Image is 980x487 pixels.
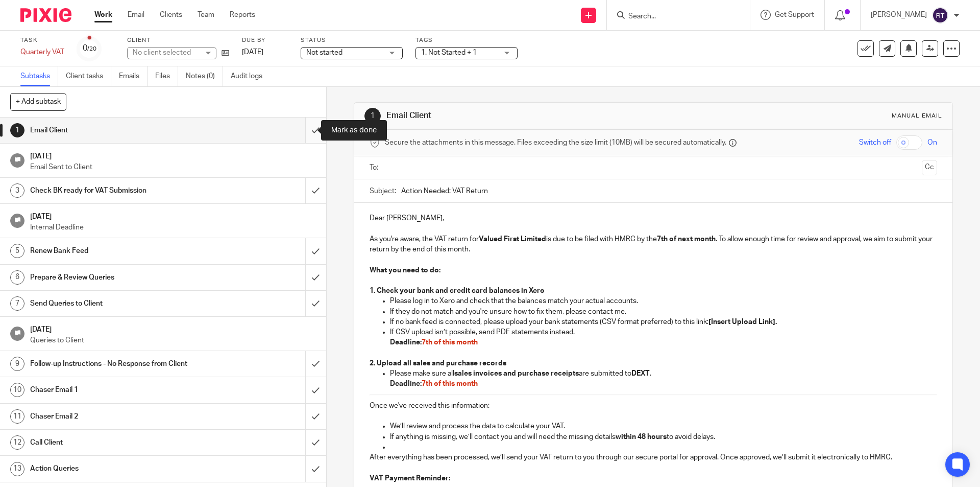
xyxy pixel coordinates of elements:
p: If anything is missing, we’ll contact you and will need the missing details to avoid delays. [390,432,937,442]
strong: VAT Payment Reminder: [370,475,450,482]
label: Status [301,36,403,44]
a: Audit logs [231,66,270,86]
strong: 7th of next month [657,236,716,243]
div: 7 [10,296,24,311]
h1: Chaser Email 2 [30,409,207,424]
div: 10 [10,383,24,397]
a: Subtasks [20,66,58,86]
label: Due by [242,36,288,44]
a: Client tasks [66,66,111,86]
div: 0 [83,42,96,54]
a: Notes (0) [186,66,223,86]
label: Task [20,36,64,44]
p: If no bank feed is connected, please upload your bank statements (CSV format preferred) to this l... [390,317,937,327]
p: Please make sure all are submitted to . [390,368,937,389]
h1: [DATE] [30,209,316,222]
h1: Email Client [30,123,207,138]
p: Internal Deadline [30,222,316,233]
h1: Send Queries to Client [30,296,207,311]
p: Email Sent to Client [30,162,316,172]
strong: [Insert Upload Link]. [708,318,777,326]
span: 1. Not Started + 1 [421,49,477,56]
span: Not started [306,49,342,56]
div: 13 [10,462,24,476]
p: [PERSON_NAME] [871,10,927,20]
a: Clients [160,10,182,20]
strong: DEXT [631,370,650,377]
div: 12 [10,435,24,450]
strong: 2. Upload all sales and purchase records [370,360,506,367]
label: Tags [415,36,518,44]
span: [DATE] [242,49,263,56]
p: Please log in to Xero and check that the balances match your actual accounts. [390,296,937,306]
span: Get Support [775,11,814,18]
span: Switch off [859,137,891,148]
h1: Check BK ready for VAT Submission [30,183,207,198]
p: We’ll review and process the data to calculate your VAT. [390,421,937,431]
p: As you're aware, the VAT return for is due to be filed with HMRC by the . To allow enough time fo... [370,234,937,255]
div: 1 [10,123,24,137]
div: Manual email [892,112,942,120]
h1: Call Client [30,435,207,450]
a: Team [198,10,214,20]
label: Client [127,36,229,44]
label: To: [370,163,381,173]
p: Queries to Client [30,335,316,345]
div: 9 [10,357,24,371]
button: Cc [922,160,937,175]
a: Email [128,10,144,20]
h1: Email Client [386,110,675,121]
div: 11 [10,409,24,424]
div: No client selected [133,48,199,58]
div: Quarterly VAT [20,47,64,57]
strong: What you need to do: [370,267,440,274]
input: Search [627,12,719,21]
p: If they do not match and you're unsure how to fix them, please contact me. [390,307,937,317]
small: /20 [87,46,96,52]
h1: Action Queries [30,461,207,476]
div: 1 [364,108,381,124]
div: 3 [10,183,24,198]
a: Emails [119,66,148,86]
a: Reports [230,10,255,20]
strong: Deadline: [390,380,478,387]
a: Files [155,66,178,86]
strong: 1. Check your bank and credit card balances in Xero [370,287,545,294]
h1: [DATE] [30,322,316,335]
span: Secure the attachments in this message. Files exceeding the size limit (10MB) will be secured aut... [385,137,726,148]
button: + Add subtask [10,93,66,110]
h1: [DATE] [30,149,316,161]
div: 5 [10,244,24,258]
label: Subject: [370,186,396,196]
p: After everything has been processed, we’ll send your VAT return to you through our secure portal ... [370,452,937,462]
h1: Chaser Email 1 [30,382,207,398]
span: 7th of this month [422,339,478,346]
h1: Renew Bank Feed [30,243,207,259]
strong: sales invoices and purchase receipts [454,370,579,377]
p: If CSV upload isn’t possible, send PDF statements instead. [390,327,937,348]
h1: Follow-up Instructions - No Response from Client [30,356,207,372]
strong: Deadline: [390,339,478,346]
strong: within 48 hours [616,433,667,440]
a: Work [94,10,112,20]
h1: Prepare & Review Queries [30,270,207,285]
div: 6 [10,270,24,285]
span: 7th of this month [422,380,478,387]
span: On [927,137,937,148]
strong: Valued First Limited [479,236,546,243]
p: Once we've received this information: [370,401,937,411]
img: Pixie [20,8,71,22]
p: Dear [PERSON_NAME], [370,213,937,223]
img: svg%3E [932,7,948,24]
